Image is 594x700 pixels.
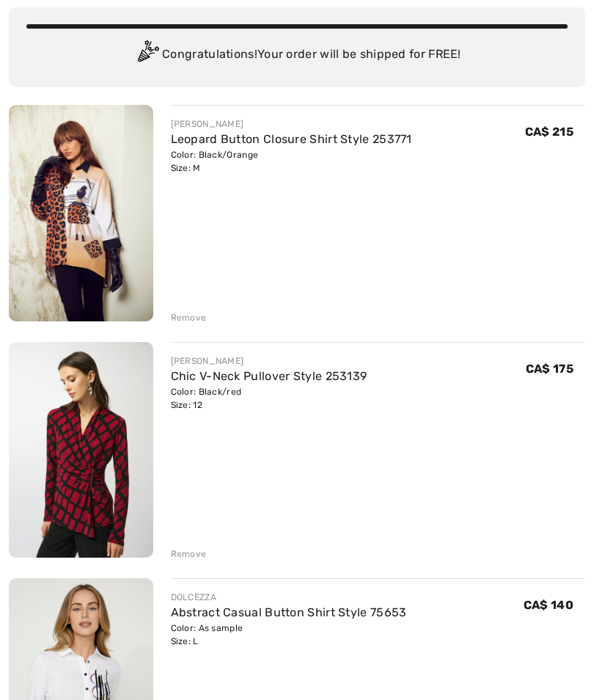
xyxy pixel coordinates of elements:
img: Congratulation2.svg [133,40,162,70]
div: [PERSON_NAME] [171,117,412,131]
a: Chic V-Neck Pullover Style 253139 [171,369,367,383]
div: Color: Black/Orange Size: M [171,148,412,175]
a: Leopard Button Closure Shirt Style 253771 [171,132,412,146]
div: Color: Black/red Size: 12 [171,385,367,412]
div: Remove [171,547,207,561]
span: CA$ 175 [526,362,573,376]
a: Abstract Casual Button Shirt Style 75653 [171,605,407,619]
div: Remove [171,311,207,324]
span: CA$ 140 [524,598,573,612]
span: CA$ 215 [525,125,573,139]
div: DOLCEZZA [171,591,407,604]
div: [PERSON_NAME] [171,354,367,368]
img: Chic V-Neck Pullover Style 253139 [9,342,153,558]
div: Color: As sample Size: L [171,621,407,648]
div: Congratulations! Your order will be shipped for FREE! [26,40,568,70]
img: Leopard Button Closure Shirt Style 253771 [9,105,153,321]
